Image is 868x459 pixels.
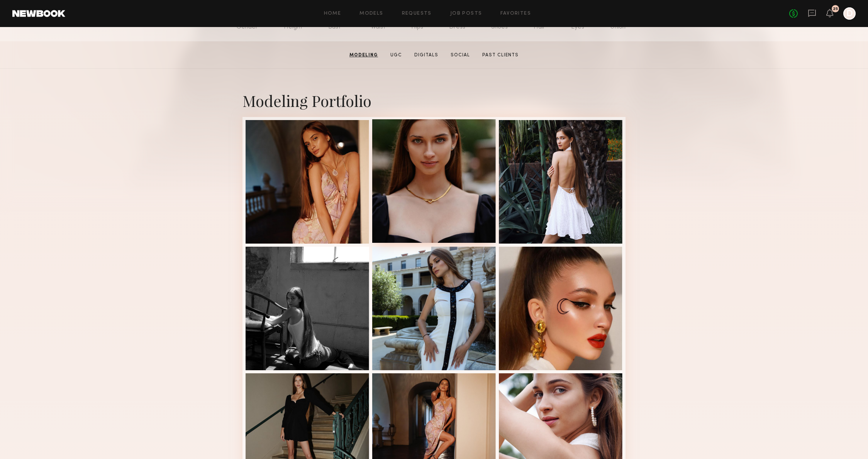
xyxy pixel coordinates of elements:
a: Modeling [346,52,381,59]
a: Social [448,52,473,59]
a: Digitals [411,52,441,59]
a: Past Clients [479,52,522,59]
a: Home [324,11,341,16]
a: Job Posts [450,11,482,16]
a: Requests [402,11,432,16]
div: Modeling Portfolio [242,90,626,111]
a: Favorites [500,11,531,16]
a: Models [359,11,383,16]
div: 25 [833,7,838,11]
a: D [843,7,856,20]
a: UGC [387,52,405,59]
